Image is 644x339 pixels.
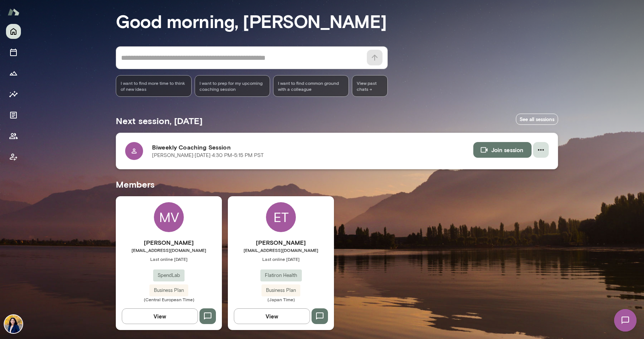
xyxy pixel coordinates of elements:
button: Home [6,24,21,39]
div: MV [154,202,184,232]
span: [EMAIL_ADDRESS][DOMAIN_NAME] [116,247,222,253]
span: SpendLab [153,272,185,279]
a: See all sessions [516,114,558,125]
button: Sessions [6,45,21,60]
button: Insights [6,87,21,102]
p: [PERSON_NAME] · [DATE] · 4:30 PM-5:15 PM PST [152,152,264,159]
div: I want to prep for my upcoming coaching session [195,75,270,97]
span: Last online [DATE] [116,256,222,262]
button: View [122,308,198,324]
button: View [234,308,310,324]
h5: Next session, [DATE] [116,115,202,127]
span: Last online [DATE] [228,256,334,262]
button: Documents [6,108,21,123]
div: I want to find common ground with a colleague [273,75,349,97]
span: (Japan Time) [228,296,334,302]
span: Business Plan [149,287,188,294]
button: Growth Plan [6,66,21,81]
span: I want to prep for my upcoming coaching session [199,80,266,92]
span: [EMAIL_ADDRESS][DOMAIN_NAME] [228,247,334,253]
h6: [PERSON_NAME] [116,238,222,247]
button: Join session [473,142,532,158]
h6: Biweekly Coaching Session [152,143,473,152]
h5: Members [116,178,558,190]
span: I want to find more time to think of new ideas [121,80,187,92]
span: Business Plan [261,287,300,294]
img: Mento [7,5,19,19]
div: ET [266,202,296,232]
span: View past chats -> [352,75,388,97]
span: I want to find common ground with a colleague [278,80,344,92]
span: Flatiron Health [260,272,302,279]
button: Client app [6,150,21,164]
button: Members [6,129,21,144]
span: (Central European Time) [116,296,222,302]
img: Jaya Jaware [4,315,22,333]
div: I want to find more time to think of new ideas [116,75,192,97]
h6: [PERSON_NAME] [228,238,334,247]
h3: Good morning, [PERSON_NAME] [116,10,558,31]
